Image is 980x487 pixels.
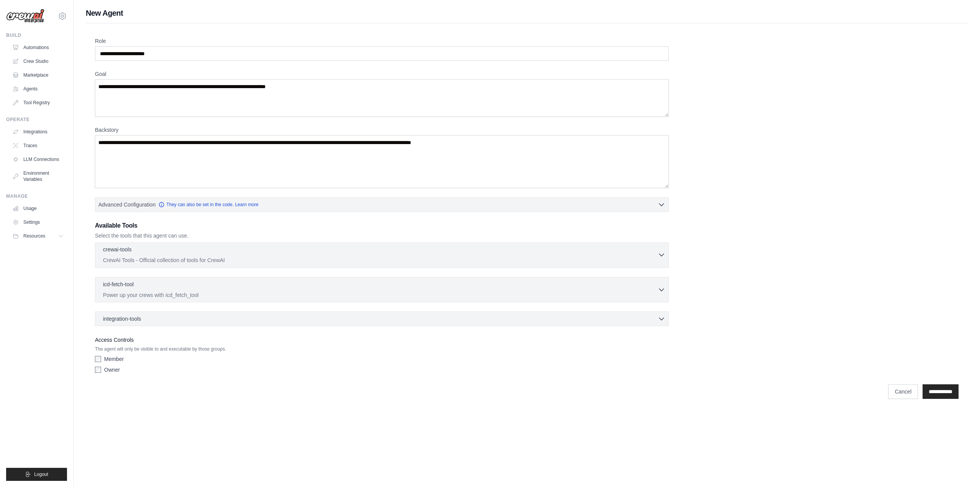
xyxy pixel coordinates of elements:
div: Manage [6,193,67,199]
a: Marketplace [9,69,67,81]
p: crewai-tools [103,246,132,253]
a: Settings [9,216,67,228]
label: Backstory [95,126,669,134]
p: CrewAI Tools - Official collection of tools for CrewAI [103,256,658,264]
a: Agents [9,83,67,95]
button: integration-tools [98,315,665,323]
label: Member [104,355,124,363]
button: Resources [9,230,67,242]
a: Automations [9,41,67,54]
span: Advanced Configuration [98,201,155,208]
span: Logout [34,471,48,477]
p: Power up your crews with icd_fetch_tool [103,291,658,299]
a: Crew Studio [9,55,67,67]
a: LLM Connections [9,153,67,166]
h3: Available Tools [95,221,669,230]
button: Logout [6,468,67,481]
label: Access Controls [95,335,669,344]
a: They can also be set in the code. Learn more [158,202,258,208]
a: Cancel [888,384,918,399]
label: Goal [95,70,669,78]
a: Usage [9,202,67,215]
p: icd-fetch-tool [103,280,134,288]
a: Integrations [9,126,67,138]
a: Environment Variables [9,167,67,185]
span: Resources [23,233,45,239]
button: crewai-tools CrewAI Tools - Official collection of tools for CrewAI [98,246,665,264]
div: Operate [6,116,67,123]
p: Select the tools that this agent can use. [95,232,669,239]
h1: New Agent [86,8,968,18]
a: Traces [9,139,67,152]
button: Advanced Configuration They can also be set in the code. Learn more [95,198,668,212]
div: Build [6,32,67,38]
label: Role [95,37,669,45]
p: The agent will only be visible to and executable by those groups. [95,346,669,352]
a: Tool Registry [9,97,67,109]
label: Owner [104,366,120,374]
img: Logo [6,9,44,23]
button: icd-fetch-tool Power up your crews with icd_fetch_tool [98,280,665,299]
span: integration-tools [103,315,141,323]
